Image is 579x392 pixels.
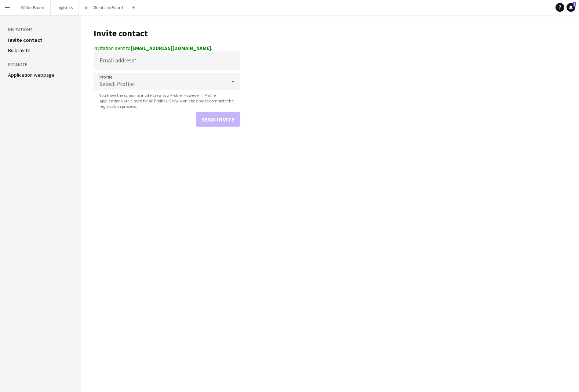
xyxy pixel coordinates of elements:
[573,2,576,7] span: 1
[131,45,212,51] strong: [EMAIL_ADDRESS][DOMAIN_NAME].
[8,47,30,54] a: Bulk invite
[8,26,73,33] h3: Invitations
[8,37,43,43] a: Invite contact
[99,80,134,87] span: Select Profile
[15,0,51,15] button: Office Board
[94,92,240,109] span: You have the option to invite Crew to a Profile. However, if Profile applications are closed for ...
[8,72,55,78] a: Application webpage
[94,45,240,51] div: Invitation sent to
[8,61,73,68] h3: Promote
[79,0,129,15] button: ALL Client Job Board
[567,3,575,12] a: 1
[51,0,79,15] button: Logistics
[94,28,240,39] h1: Invite contact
